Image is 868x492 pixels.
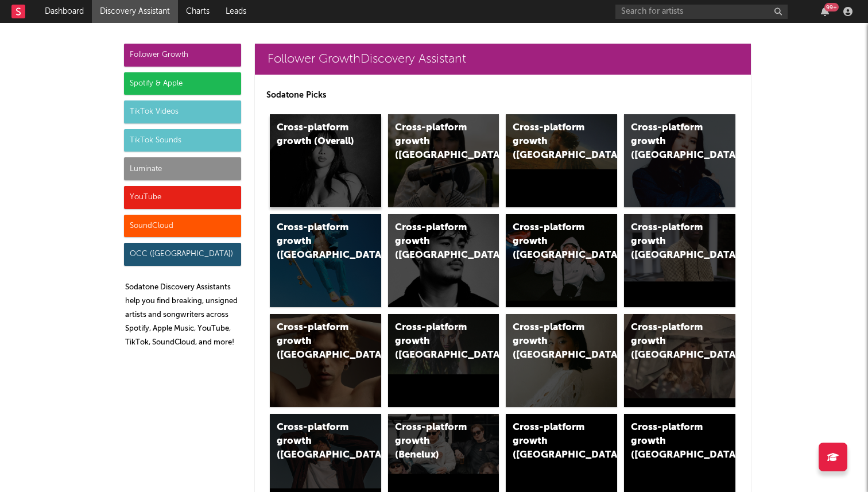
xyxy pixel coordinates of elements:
[506,314,617,407] a: Cross-platform growth ([GEOGRAPHIC_DATA])
[270,114,381,207] a: Cross-platform growth (Overall)
[125,281,241,350] p: Sodatone Discovery Assistants help you find breaking, unsigned artists and songwriters across Spo...
[631,321,709,362] div: Cross-platform growth ([GEOGRAPHIC_DATA])
[277,321,355,362] div: Cross-platform growth ([GEOGRAPHIC_DATA])
[395,421,473,462] div: Cross-platform growth (Benelux)
[631,121,709,162] div: Cross-platform growth ([GEOGRAPHIC_DATA])
[270,214,381,307] a: Cross-platform growth ([GEOGRAPHIC_DATA])
[124,157,241,180] div: Luminate
[513,421,591,462] div: Cross-platform growth ([GEOGRAPHIC_DATA])
[124,186,241,209] div: YouTube
[277,121,355,149] div: Cross-platform growth (Overall)
[124,215,241,238] div: SoundCloud
[388,314,499,407] a: Cross-platform growth ([GEOGRAPHIC_DATA])
[513,121,591,162] div: Cross-platform growth ([GEOGRAPHIC_DATA])
[513,221,591,262] div: Cross-platform growth ([GEOGRAPHIC_DATA]/GSA)
[388,214,499,307] a: Cross-platform growth ([GEOGRAPHIC_DATA])
[124,44,241,67] div: Follower Growth
[395,321,473,362] div: Cross-platform growth ([GEOGRAPHIC_DATA])
[624,314,735,407] a: Cross-platform growth ([GEOGRAPHIC_DATA])
[395,121,473,162] div: Cross-platform growth ([GEOGRAPHIC_DATA])
[821,7,829,16] button: 99+
[255,44,751,75] a: Follower GrowthDiscovery Assistant
[631,421,709,462] div: Cross-platform growth ([GEOGRAPHIC_DATA])
[615,5,788,19] input: Search for artists
[624,114,735,207] a: Cross-platform growth ([GEOGRAPHIC_DATA])
[513,321,591,362] div: Cross-platform growth ([GEOGRAPHIC_DATA])
[124,129,241,152] div: TikTok Sounds
[824,3,839,11] div: 99 +
[395,221,473,262] div: Cross-platform growth ([GEOGRAPHIC_DATA])
[631,221,709,262] div: Cross-platform growth ([GEOGRAPHIC_DATA])
[624,214,735,307] a: Cross-platform growth ([GEOGRAPHIC_DATA])
[388,114,499,207] a: Cross-platform growth ([GEOGRAPHIC_DATA])
[124,72,241,95] div: Spotify & Apple
[277,221,355,262] div: Cross-platform growth ([GEOGRAPHIC_DATA])
[124,100,241,123] div: TikTok Videos
[270,314,381,407] a: Cross-platform growth ([GEOGRAPHIC_DATA])
[506,114,617,207] a: Cross-platform growth ([GEOGRAPHIC_DATA])
[124,243,241,266] div: OCC ([GEOGRAPHIC_DATA])
[277,421,355,462] div: Cross-platform growth ([GEOGRAPHIC_DATA])
[266,88,739,102] p: Sodatone Picks
[506,214,617,307] a: Cross-platform growth ([GEOGRAPHIC_DATA]/GSA)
